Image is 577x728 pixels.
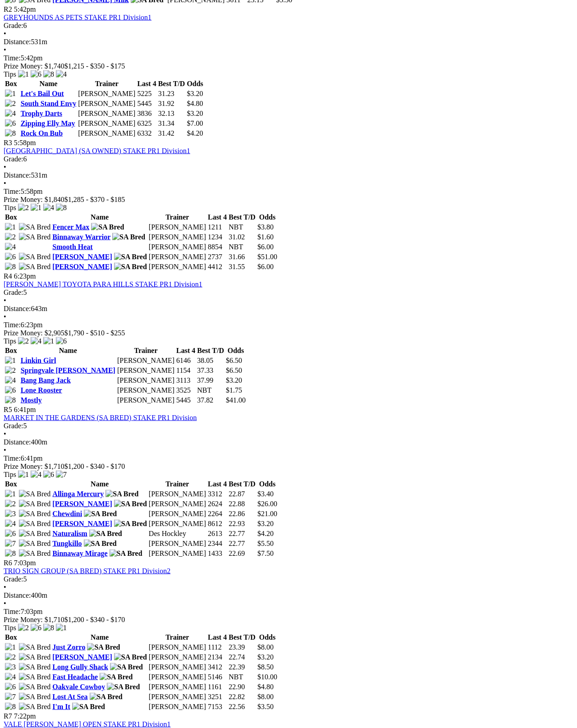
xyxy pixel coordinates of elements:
td: [PERSON_NAME] [78,109,136,118]
img: SA Bred [91,223,124,231]
td: 1433 [207,549,227,558]
th: Best T/D [228,213,256,222]
span: R2 [4,5,12,13]
span: 5:58pm [14,139,36,147]
img: SA Bred [19,253,51,261]
span: 7:03pm [14,559,36,567]
td: 32.13 [158,109,186,118]
th: Last 4 [207,213,227,222]
img: SA Bred [114,520,147,528]
span: $6.00 [257,263,274,270]
span: Distance: [4,38,31,46]
div: 7:03pm [4,608,573,616]
span: $1.75 [226,386,242,394]
img: 2 [5,100,16,108]
img: 6 [5,253,16,261]
img: SA Bred [19,510,51,518]
td: [PERSON_NAME] [78,129,136,138]
td: [PERSON_NAME] [148,549,206,558]
td: [PERSON_NAME] [148,509,206,518]
a: [PERSON_NAME] TOYOTA PARA HILLS STAKE PR1 Division1 [4,280,202,288]
td: 31.34 [158,119,186,128]
th: Trainer [78,79,136,88]
img: SA Bred [107,683,140,691]
td: [PERSON_NAME] [117,376,175,385]
span: $6.00 [257,243,274,251]
span: • [4,30,6,37]
td: 5225 [137,89,156,98]
td: [PERSON_NAME] [78,119,136,128]
img: SA Bred [19,693,51,701]
img: 2 [5,500,16,508]
td: 31.42 [158,129,186,138]
img: SA Bred [19,673,51,681]
span: Time: [4,54,21,62]
a: Just Zorro [52,643,85,651]
span: R4 [4,272,12,280]
th: Name [20,79,77,88]
span: $3.20 [187,110,203,117]
img: 4 [56,70,67,78]
td: 2344 [207,539,227,548]
span: $1.60 [257,233,274,241]
a: Chewdini [52,510,82,517]
span: $3.20 [257,520,274,527]
th: Name [20,346,116,355]
span: $6.50 [226,357,242,364]
td: 4412 [207,262,227,271]
td: 1211 [207,223,227,232]
td: NBT [228,223,256,232]
img: SA Bred [112,233,145,241]
td: 8854 [207,243,227,252]
span: • [4,446,6,454]
td: [PERSON_NAME] [148,499,206,508]
img: 1 [5,223,16,231]
td: 1154 [176,366,196,375]
img: SA Bred [19,263,51,271]
img: SA Bred [19,500,51,508]
img: 3 [5,663,16,671]
a: Smooth Heat [52,243,92,251]
td: [PERSON_NAME] [148,490,206,499]
span: $7.50 [257,549,274,557]
td: 37.82 [197,396,224,405]
td: 2624 [207,499,227,508]
span: R6 [4,559,12,567]
img: 6 [31,624,41,632]
img: 4 [31,471,41,479]
a: Zipping Elly May [21,119,75,127]
td: [PERSON_NAME] [117,356,175,365]
img: 4 [5,243,16,251]
a: Springvale [PERSON_NAME] [21,366,115,374]
span: Grade: [4,422,23,430]
img: 2 [18,624,29,632]
img: 1 [5,643,16,651]
span: $51.00 [257,253,277,261]
span: Box [5,213,17,221]
img: 2 [18,337,29,345]
span: $3.20 [226,376,242,384]
a: Bang Bang Jack [21,376,71,384]
div: Prize Money: $1,710 [4,462,573,471]
img: SA Bred [19,490,51,498]
img: 8 [56,204,67,212]
span: Time: [4,608,21,615]
th: Odds [257,213,278,222]
span: $1,285 - $370 - $185 [64,196,125,203]
td: 6146 [176,356,196,365]
img: 4 [5,110,16,118]
div: 5:58pm [4,188,573,196]
td: 2613 [207,529,227,538]
img: 2 [18,204,29,212]
img: 8 [43,624,54,632]
div: 5:42pm [4,54,573,62]
span: • [4,297,6,304]
th: Best T/D [158,79,186,88]
div: 400m [4,438,573,446]
img: SA Bred [19,540,51,548]
span: Grade: [4,575,23,583]
span: $3.40 [257,490,274,498]
span: Tips [4,471,16,478]
img: SA Bred [90,693,123,701]
td: [PERSON_NAME] [117,396,175,405]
